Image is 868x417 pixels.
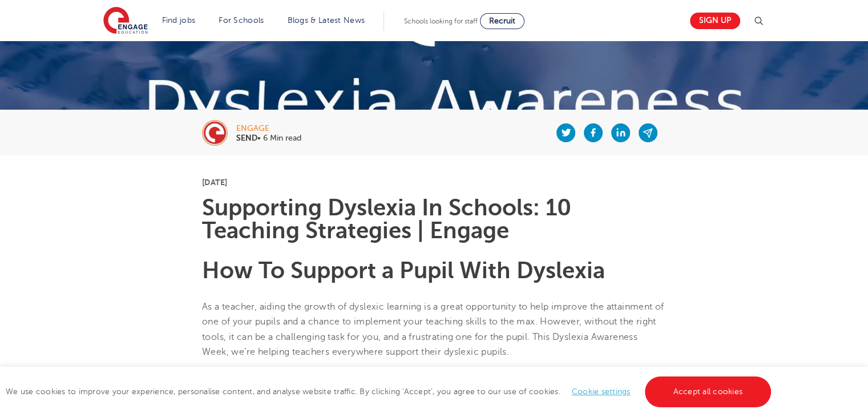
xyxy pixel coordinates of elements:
b: How To Support a Pupil With Dyslexia [202,258,605,283]
b: SEND [236,134,257,142]
p: • 6 Min read [236,134,301,142]
p: [DATE] [202,178,666,186]
h1: Supporting Dyslexia In Schools: 10 Teaching Strategies | Engage [202,197,666,242]
a: Cookie settings [572,387,631,396]
a: Find jobs [162,16,196,25]
a: Recruit [480,13,524,29]
span: We use cookies to improve your experience, personalise content, and analyse website traffic. By c... [6,387,774,396]
a: Blogs & Latest News [288,16,365,25]
span: As a teacher, aiding the growth of dyslexic learning is a great opportunity to help improve the a... [202,302,664,357]
div: engage [236,125,301,133]
span: Recruit [489,17,515,25]
a: Sign up [690,13,740,29]
a: Accept all cookies [645,376,772,407]
span: Schools looking for staff [404,17,478,25]
img: Engage Education [103,7,148,35]
a: For Schools [219,16,264,25]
